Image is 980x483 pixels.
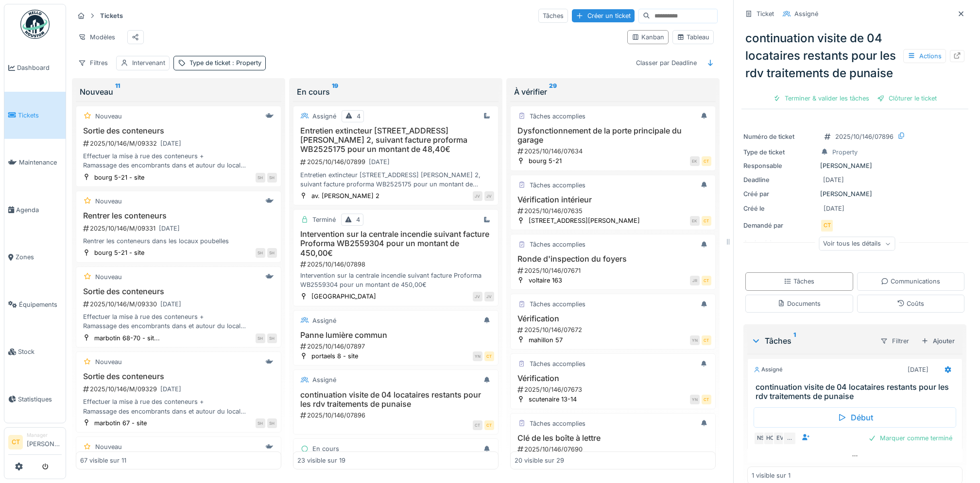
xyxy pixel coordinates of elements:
[256,248,265,258] div: SH
[297,170,494,189] div: Entretien extincteur [STREET_ADDRESS] [PERSON_NAME] 2, suivant facture proforma WB2525175 pour un...
[16,252,62,262] span: Zones
[4,328,66,376] a: Stock
[514,86,712,98] div: À vérifier
[299,342,494,351] div: 2025/10/146/07897
[897,299,924,308] div: Coûts
[80,151,277,170] div: Effectuer la mise à rue des conteneurs + Ramassage des encombrants dans et autour du local conten...
[256,173,265,183] div: SH
[159,224,180,233] div: [DATE]
[751,335,872,347] div: Tâches
[754,407,956,428] div: Début
[473,292,482,301] div: JV
[529,216,640,225] div: [STREET_ADDRESS][PERSON_NAME]
[741,26,968,86] div: continuation visite de 04 locataires restants pour les rdv traitements de punaise
[819,237,895,251] div: Voir tous les détails
[4,186,66,234] a: Agenda
[297,126,494,154] h3: Entretien extincteur [STREET_ADDRESS] [PERSON_NAME] 2, suivant facture proforma WB2525175 pour un...
[702,335,711,345] div: CT
[332,86,338,98] sup: 19
[530,419,585,428] div: Tâches accomplies
[4,281,66,329] a: Équipements
[484,292,494,301] div: JV
[777,299,821,308] div: Documents
[312,112,336,121] div: Assigné
[95,112,122,121] div: Nouveau
[690,335,700,345] div: YN
[823,175,844,184] div: [DATE]
[74,56,112,70] div: Filtres
[19,158,62,167] span: Maintenance
[27,432,62,452] li: [PERSON_NAME]
[743,161,816,170] div: Responsable
[529,395,577,404] div: scutenaire 13-14
[702,276,711,285] div: CT
[864,432,956,445] div: Marquer comme terminé
[794,9,818,18] div: Assigné
[256,333,265,343] div: SH
[369,157,390,167] div: [DATE]
[312,375,336,384] div: Assigné
[530,359,585,368] div: Tâches accomplies
[690,216,700,226] div: EK
[95,442,122,451] div: Nouveau
[484,351,494,361] div: CT
[702,395,711,404] div: CT
[96,11,127,20] strong: Tickets
[484,191,494,201] div: JV
[299,156,494,168] div: 2025/10/146/07899
[80,236,277,246] div: Rentrer les conteneurs dans les locaux poubelles
[20,10,50,39] img: Badge_color-CXgf-gQk.svg
[743,221,816,230] div: Demandé par
[132,58,165,67] div: Intervenant
[267,173,277,183] div: SH
[18,111,62,120] span: Tickets
[17,63,62,72] span: Dashboard
[80,211,277,220] h3: Rentrer les conteneurs
[484,420,494,430] div: CT
[297,456,345,465] div: 23 visible sur 19
[160,384,181,394] div: [DATE]
[752,471,791,480] div: 1 visible sur 1
[515,126,711,145] h3: Dysfonctionnement de la porte principale du garage
[357,112,361,121] div: 4
[297,390,494,409] h3: continuation visite de 04 locataires restants pour les rdv traitements de punaise
[95,197,122,206] div: Nouveau
[903,49,946,63] div: Actions
[311,351,358,361] div: portaels 8 - site
[299,260,494,269] div: 2025/10/146/07898
[4,92,66,139] a: Tickets
[769,92,873,105] div: Terminer & valider les tâches
[82,298,277,310] div: 2025/10/146/M/09330
[299,411,494,420] div: 2025/10/146/07896
[530,240,585,249] div: Tâches accomplies
[160,139,181,148] div: [DATE]
[82,222,277,234] div: 2025/10/146/M/09331
[690,156,700,166] div: EK
[529,156,562,166] div: bourg 5-21
[793,335,796,347] sup: 1
[18,347,62,356] span: Stock
[763,432,777,445] div: HC
[312,316,336,325] div: Assigné
[820,219,834,233] div: CT
[312,215,336,224] div: Terminé
[515,314,711,323] h3: Vérification
[94,173,144,182] div: bourg 5-21 - site
[94,333,160,343] div: marbotin 68-70 - sit...
[297,331,494,340] h3: Panne lumière commun
[311,191,379,200] div: av. [PERSON_NAME] 2
[19,300,62,309] span: Équipements
[8,435,23,450] li: CT
[515,195,711,204] h3: Vérification intérieur
[8,432,62,455] a: CT Manager[PERSON_NAME]
[267,418,277,428] div: SH
[189,58,261,67] div: Type de ticket
[80,372,277,381] h3: Sortie des conteneurs
[873,92,941,105] div: Clôturer le ticket
[160,300,181,309] div: [DATE]
[824,204,844,213] div: [DATE]
[94,248,144,257] div: bourg 5-21 - site
[530,112,585,121] div: Tâches accomplies
[516,445,711,454] div: 2025/10/146/07690
[690,395,700,404] div: YN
